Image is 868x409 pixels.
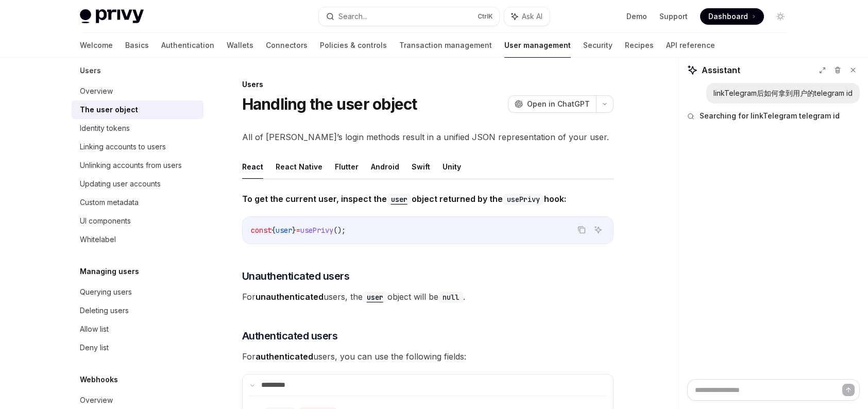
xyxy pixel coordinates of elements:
[72,283,203,301] a: Querying users
[72,175,203,193] a: Updating user accounts
[504,7,550,26] button: Ask AI
[387,194,412,204] a: user
[626,11,647,22] a: Demo
[80,196,139,209] div: Custom metadata
[80,9,144,24] img: light logo
[80,215,131,227] div: UI components
[625,33,654,58] a: Recipes
[702,64,740,76] span: Assistant
[276,155,322,179] button: React Native
[125,33,149,58] a: Basics
[292,226,296,235] span: }
[72,301,203,320] a: Deleting users
[271,226,276,235] span: {
[242,194,566,204] strong: To get the current user, inspect the object returned by the hook:
[242,130,614,144] span: All of [PERSON_NAME]’s login methods result in a unified JSON representation of your user.
[72,212,203,230] a: UI components
[72,82,203,100] a: Overview
[333,226,346,235] span: ();
[80,159,182,172] div: Unlinking accounts from users
[659,11,688,22] a: Support
[80,265,139,278] h5: Managing users
[80,33,113,58] a: Welcome
[438,292,463,303] code: null
[251,226,271,235] span: const
[242,155,263,179] button: React
[591,223,605,236] button: Ask AI
[80,323,109,335] div: Allow list
[687,111,860,121] button: Searching for linkTelegram telegram id
[256,292,324,302] strong: unauthenticated
[80,304,129,317] div: Deleting users
[320,33,387,58] a: Policies & controls
[300,226,333,235] span: usePrivy
[227,33,253,58] a: Wallets
[80,178,161,190] div: Updating user accounts
[242,79,614,90] div: Users
[80,85,113,97] div: Overview
[72,156,203,175] a: Unlinking accounts from users
[371,155,399,179] button: Android
[80,394,113,406] div: Overview
[842,384,855,396] button: Send message
[442,155,461,179] button: Unity
[713,88,853,98] div: linkTelegram后如何拿到用户的telegram id
[387,194,412,205] code: user
[80,122,130,134] div: Identity tokens
[72,320,203,338] a: Allow list
[700,8,764,25] a: Dashboard
[256,351,313,362] strong: authenticated
[363,292,387,303] code: user
[242,349,614,364] span: For users, you can use the following fields:
[80,373,118,386] h5: Webhooks
[72,193,203,212] a: Custom metadata
[504,33,571,58] a: User management
[338,10,367,23] div: Search...
[508,95,596,113] button: Open in ChatGPT
[80,233,116,246] div: Whitelabel
[527,99,590,109] span: Open in ChatGPT
[575,223,588,236] button: Copy the contents from the code block
[72,338,203,357] a: Deny list
[80,286,132,298] div: Querying users
[242,95,417,113] h1: Handling the user object
[296,226,300,235] span: =
[80,141,166,153] div: Linking accounts to users
[266,33,308,58] a: Connectors
[72,119,203,138] a: Identity tokens
[242,269,350,283] span: Unauthenticated users
[503,194,544,205] code: usePrivy
[708,11,748,22] span: Dashboard
[242,329,338,343] span: Authenticated users
[399,33,492,58] a: Transaction management
[478,12,493,21] span: Ctrl K
[80,342,109,354] div: Deny list
[319,7,499,26] button: Search...CtrlK
[276,226,292,235] span: user
[72,100,203,119] a: The user object
[700,111,840,121] span: Searching for linkTelegram telegram id
[522,11,542,22] span: Ask AI
[666,33,715,58] a: API reference
[72,230,203,249] a: Whitelabel
[335,155,359,179] button: Flutter
[161,33,214,58] a: Authentication
[363,292,387,302] a: user
[242,289,614,304] span: For users, the object will be .
[583,33,612,58] a: Security
[80,104,138,116] div: The user object
[772,8,789,25] button: Toggle dark mode
[412,155,430,179] button: Swift
[72,138,203,156] a: Linking accounts to users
